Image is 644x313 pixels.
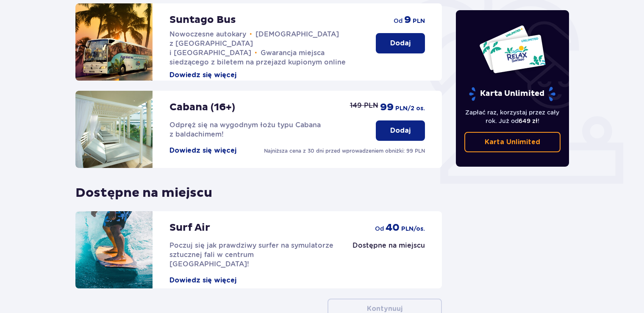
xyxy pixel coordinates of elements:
img: attraction [75,211,153,288]
span: PLN /os. [401,225,425,233]
button: Dowiedz się więcej [169,276,236,285]
p: Dostępne na miejscu [353,241,425,250]
p: Suntago Bus [169,14,236,26]
span: • [255,49,257,57]
button: Dowiedz się więcej [169,70,236,80]
img: attraction [75,3,153,81]
p: Dostępne na miejscu [75,178,212,201]
span: od [375,224,384,233]
span: PLN [413,17,425,25]
span: Nowoczesne autokary [169,30,246,38]
span: Poczuj się jak prawdziwy surfer na symulatorze sztucznej fali w centrum [GEOGRAPHIC_DATA]! [169,241,333,268]
img: attraction [75,91,153,168]
span: Odpręż się na wygodnym łożu typu Cabana z baldachimem! [169,121,321,138]
img: Dwie karty całoroczne do Suntago z napisem 'UNLIMITED RELAX', na białym tle z tropikalnymi liśćmi... [479,25,546,74]
p: Karta Unlimited [485,137,540,147]
span: PLN /2 os. [395,104,425,113]
p: 149 PLN [350,101,378,110]
button: Dowiedz się więcej [169,146,236,155]
p: Zapłać raz, korzystaj przez cały rok. Już od ! [464,108,561,125]
p: Dodaj [390,39,411,48]
span: 99 [380,101,394,114]
a: Karta Unlimited [464,132,561,152]
p: Cabana (16+) [169,101,235,114]
span: [DEMOGRAPHIC_DATA] z [GEOGRAPHIC_DATA] i [GEOGRAPHIC_DATA] [169,30,339,57]
p: Karta Unlimited [468,87,556,101]
p: Najniższa cena z 30 dni przed wprowadzeniem obniżki: 99 PLN [264,147,425,155]
span: 40 [386,221,400,234]
button: Dodaj [376,120,425,141]
span: • [250,30,252,39]
p: Surf Air [169,221,210,234]
span: 649 zł [519,117,538,124]
span: 9 [404,14,411,26]
p: Dodaj [390,126,411,135]
button: Dodaj [376,33,425,53]
span: od [394,17,402,25]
